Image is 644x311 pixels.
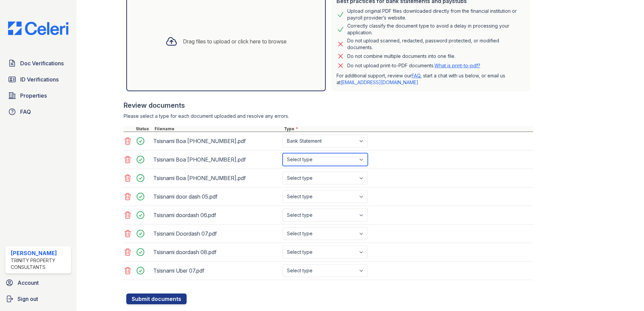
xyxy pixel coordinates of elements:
[153,247,280,257] div: Tsisnami doordash 08.pdf
[153,136,280,146] div: Tsisnami Boa [PHONE_NUMBER].pdf
[153,191,280,202] div: Tsisnami door dash 05.pdf
[347,37,525,51] div: Do not upload scanned, redacted, password protected, or modified documents.
[347,23,525,36] div: Correctly classify the document type to avoid a delay in processing your application.
[126,293,187,304] button: Submit documents
[153,173,280,183] div: Tsisnami Boa [PHONE_NUMBER].pdf
[20,75,59,83] span: ID Verifications
[18,295,38,303] span: Sign out
[412,73,420,78] a: FAQ
[153,265,280,276] div: Tsisnami Uber 07.pdf
[347,52,455,60] div: Do not combine multiple documents into one file.
[5,57,71,70] a: Doc Verifications
[153,210,280,220] div: Tsisnami doordash 06.pdf
[153,154,280,165] div: Tsisnami Boa [PHONE_NUMBER].pdf
[20,108,31,116] span: FAQ
[347,8,525,21] div: Upload original PDF files downloaded directly from the financial institution or payroll provider’...
[124,113,533,119] div: Please select a type for each document uploaded and resolve any errors.
[5,105,71,118] a: FAQ
[5,89,71,102] a: Properties
[283,126,533,132] div: Type
[3,276,74,289] a: Account
[341,79,418,85] a: [EMAIL_ADDRESS][DOMAIN_NAME]
[434,63,480,68] a: What is print-to-pdf?
[347,62,480,69] p: Do not upload print-to-PDF documents.
[153,228,280,239] div: Tsisnami Doordash 07.pdf
[11,249,68,257] div: [PERSON_NAME]
[124,101,533,110] div: Review documents
[18,279,39,287] span: Account
[183,37,287,45] div: Drag files to upload or click here to browse
[11,257,68,271] div: Trinity Property Consultants
[20,59,64,67] span: Doc Verifications
[153,126,283,132] div: Filename
[3,292,74,306] a: Sign out
[134,126,153,132] div: Status
[336,72,525,86] p: For additional support, review our , start a chat with us below, or email us at
[20,92,47,100] span: Properties
[5,73,71,86] a: ID Verifications
[3,22,74,35] img: CE_Logo_Blue-a8612792a0a2168367f1c8372b55b34899dd931a85d93a1a3d3e32e68fde9ad4.png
